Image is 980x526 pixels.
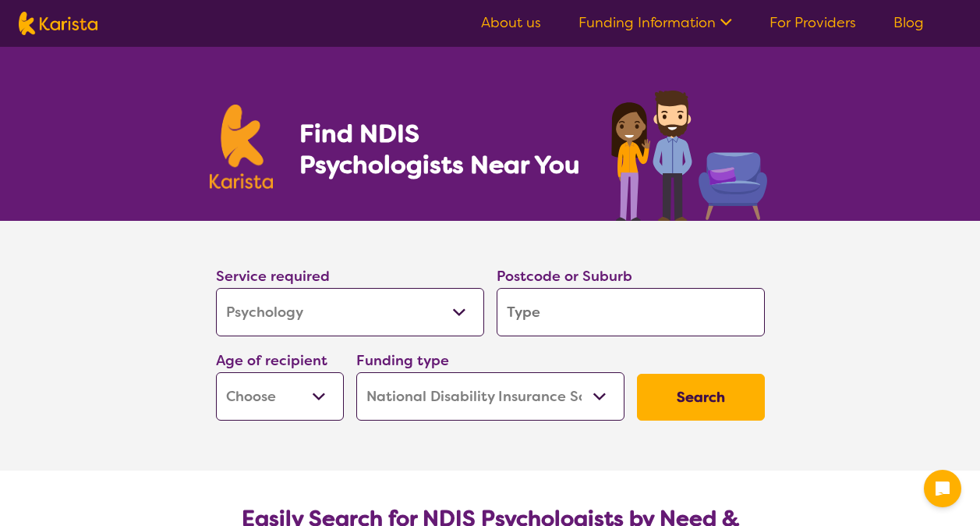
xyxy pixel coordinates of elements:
label: Age of recipient [216,351,327,370]
label: Funding type [356,351,449,370]
label: Postcode or Suburb [497,267,632,286]
a: Blog [893,13,924,32]
h1: Find NDIS Psychologists Near You [299,118,588,180]
input: Type [497,288,765,336]
img: Karista logo [210,105,274,189]
img: psychology [606,84,771,221]
label: Service required [216,267,330,286]
a: Funding Information [578,13,732,32]
a: For Providers [769,13,856,32]
img: Karista logo [19,12,97,35]
button: Search [637,374,765,421]
a: About us [481,13,541,32]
